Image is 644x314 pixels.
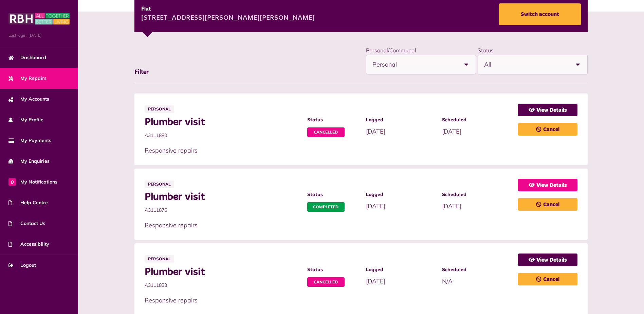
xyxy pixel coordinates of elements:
div: Flat [141,5,315,13]
span: My Accounts [8,95,49,103]
div: [STREET_ADDRESS][PERSON_NAME][PERSON_NAME] [141,13,315,23]
a: View Details [518,104,577,116]
span: Plumber visit [145,266,300,278]
img: MyRBH [8,12,70,25]
span: Personal [372,55,457,74]
span: [DATE] [366,202,385,210]
span: My Enquiries [8,158,50,165]
span: Logged [366,266,435,273]
span: [DATE] [442,127,461,135]
p: Responsive repairs [145,221,512,230]
span: Scheduled [442,266,511,273]
span: Status [307,191,359,198]
span: Completed [307,202,345,212]
span: Last login: [DATE] [8,32,70,38]
span: Scheduled [442,191,511,198]
span: Personal [145,105,174,113]
a: Switch account [499,3,581,25]
a: Cancel [518,123,577,136]
span: [DATE] [366,127,385,135]
span: My Profile [8,116,43,123]
span: Scheduled [442,116,511,123]
label: Personal/Communal [366,47,416,54]
span: All [484,55,568,74]
span: My Notifications [8,178,57,186]
span: Cancelled [307,127,345,137]
span: A3111833 [145,282,300,289]
label: Status [478,47,494,54]
span: Logout [8,262,36,269]
span: Logged [366,116,435,123]
span: Logged [366,191,435,198]
span: Plumber visit [145,191,300,203]
p: Responsive repairs [145,296,512,305]
p: Responsive repairs [145,146,512,155]
span: Filter [134,69,149,75]
a: Cancel [518,198,577,211]
span: Status [307,266,359,273]
span: My Payments [8,137,51,144]
span: A3111876 [145,207,300,214]
span: Help Centre [8,199,48,206]
span: N/A [442,277,453,285]
a: View Details [518,179,577,191]
span: My Repairs [8,75,47,82]
span: Status [307,116,359,123]
span: Cancelled [307,277,345,287]
span: [DATE] [442,202,461,210]
span: A3111880 [145,132,300,139]
span: Plumber visit [145,116,300,128]
span: Accessibility [8,241,49,248]
a: Cancel [518,273,577,285]
span: Personal [145,180,174,188]
span: Dashboard [8,54,46,61]
span: Personal [145,255,174,263]
a: View Details [518,254,577,266]
span: 0 [8,178,16,186]
span: Contact Us [8,220,45,227]
span: [DATE] [366,277,385,285]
